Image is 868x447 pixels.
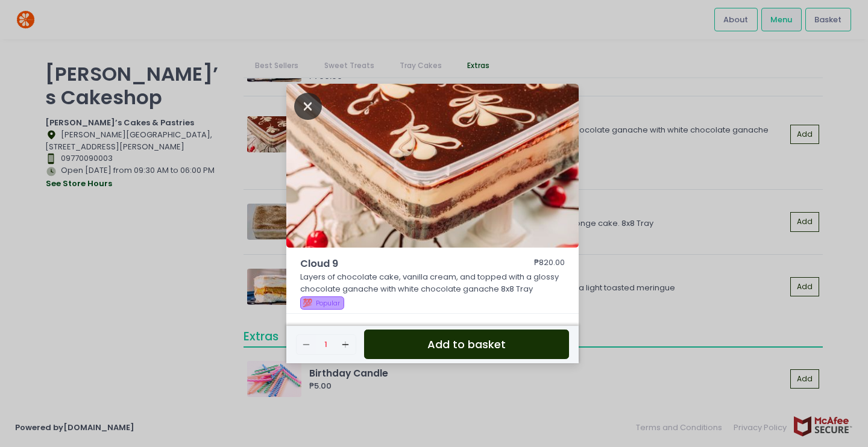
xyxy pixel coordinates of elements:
span: Popular [316,299,340,308]
button: Add to basket [364,330,569,359]
div: ₱820.00 [534,257,565,271]
img: Cloud 9 [286,84,579,248]
span: Cloud 9 [300,257,499,271]
button: Close [294,99,322,111]
p: Layers of chocolate cake, vanilla cream, and topped with a glossy chocolate ganache with white ch... [300,271,565,295]
span: 💯 [303,297,312,308]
